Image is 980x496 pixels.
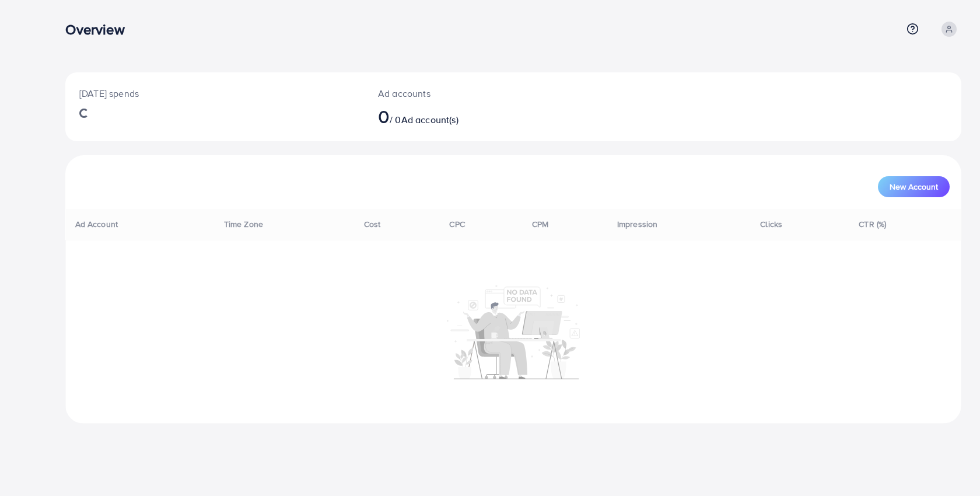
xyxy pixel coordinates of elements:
[378,86,574,100] p: Ad accounts
[890,183,938,191] span: New Account
[378,103,390,130] span: 0
[79,86,350,100] p: [DATE] spends
[878,176,950,197] button: New Account
[401,113,459,126] span: Ad account(s)
[378,105,574,127] h2: / 0
[65,21,134,38] h3: Overview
